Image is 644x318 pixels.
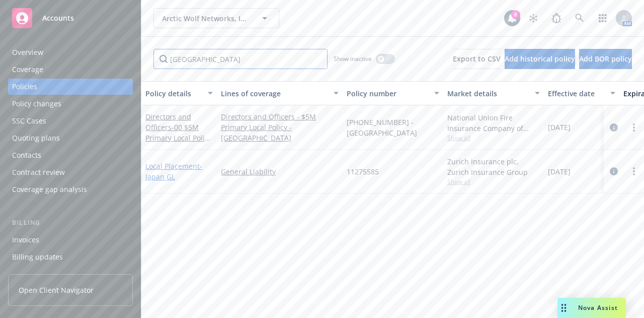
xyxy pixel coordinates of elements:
a: Report a Bug [546,8,567,28]
a: Search [570,8,590,28]
button: Nova Assist [557,298,626,318]
button: Arctic Wolf Networks, Inc. [153,8,279,28]
a: SSC Cases [8,113,133,129]
a: circleInformation [608,165,620,177]
a: Stop snowing [523,8,543,28]
a: Overview [8,44,133,60]
div: Coverage gap analysis [12,181,87,198]
div: Overview [12,44,43,60]
a: Quoting plans [8,130,133,146]
span: Accounts [42,14,74,22]
button: Add historical policy [505,49,575,69]
a: circleInformation [608,121,620,134]
span: 11275585 [347,166,379,177]
button: Lines of coverage [217,81,343,105]
a: Coverage gap analysis [8,181,133,198]
div: Contract review [12,164,65,180]
button: Add BOR policy [579,49,632,69]
button: Effective date [544,81,619,105]
span: Nova Assist [578,303,618,312]
div: National Union Fire Insurance Company of [GEOGRAPHIC_DATA], [GEOGRAPHIC_DATA], AIG [447,112,540,134]
a: General Liability [221,166,339,177]
div: Billing updates [12,249,63,265]
a: more [628,165,640,177]
a: Directors and Officers [145,112,212,174]
a: Switch app [593,8,613,28]
div: Policy details [145,88,202,99]
div: Invoices [12,232,39,248]
button: Export to CSV [453,49,501,69]
div: Effective date [548,88,604,99]
a: Invoices [8,232,133,248]
a: Local Placement [145,161,202,181]
span: Arctic Wolf Networks, Inc. [162,13,249,24]
a: Policy changes [8,96,133,112]
span: Show all [447,134,540,142]
div: Market details [447,88,529,99]
a: Policies [8,79,133,95]
span: [PHONE_NUMBER] - [GEOGRAPHIC_DATA] [347,117,439,138]
input: Filter by keyword... [153,49,328,69]
div: Zurich Insurance plc, Zurich Insurance Group [447,156,540,177]
a: Accounts [8,4,133,32]
div: Policy changes [12,96,61,112]
div: Policy number [347,88,428,99]
div: 6 [511,10,520,19]
div: Contacts [12,147,41,163]
div: Quoting plans [12,130,60,146]
div: Coverage [12,61,43,78]
span: Add historical policy [505,54,575,63]
a: Coverage [8,61,133,78]
span: Open Client Navigator [19,285,94,295]
span: Show inactive [334,54,372,63]
span: Export to CSV [453,54,501,63]
span: - 00 $5M Primary Local Policy - [GEOGRAPHIC_DATA] [145,122,212,174]
span: Show all [447,177,540,186]
div: Billing [8,218,133,228]
a: Contract review [8,164,133,180]
button: Market details [443,81,544,105]
span: [DATE] [548,122,571,133]
span: [DATE] [548,166,571,177]
div: Policies [12,79,37,95]
span: Add BOR policy [579,54,632,63]
a: more [628,121,640,134]
div: SSC Cases [12,113,46,129]
button: Policy details [141,81,217,105]
a: Contacts [8,147,133,163]
a: Directors and Officers - $5M Primary Local Policy - [GEOGRAPHIC_DATA] [221,111,339,143]
button: Policy number [343,81,443,105]
div: Lines of coverage [221,88,328,99]
a: Billing updates [8,249,133,265]
div: Drag to move [557,298,570,318]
